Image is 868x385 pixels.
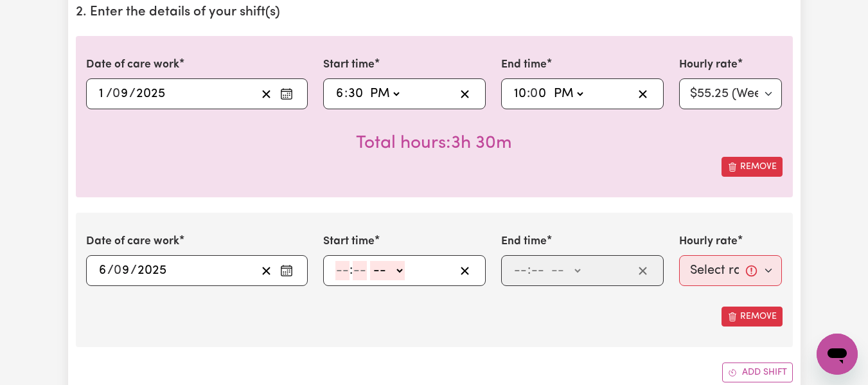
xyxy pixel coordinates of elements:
[86,57,179,73] label: Date of care work
[531,84,547,103] input: --
[86,233,179,250] label: Date of care work
[679,233,738,250] label: Hourly rate
[137,261,167,280] input: ----
[114,264,121,277] span: 0
[356,134,512,152] span: Total hours worked: 3 hours 30 minutes
[344,87,348,101] span: :
[276,261,297,280] button: Enter the date of care work
[130,264,137,278] span: /
[722,157,783,177] button: Remove this shift
[276,84,297,103] button: Enter the date of care work
[256,84,276,103] button: Clear date
[335,261,350,280] input: --
[112,87,120,100] span: 0
[353,261,367,280] input: --
[527,87,530,101] span: :
[323,57,375,73] label: Start time
[531,261,545,280] input: --
[335,84,344,103] input: --
[323,233,375,250] label: Start time
[129,87,136,101] span: /
[114,84,130,103] input: --
[107,264,114,278] span: /
[722,363,793,382] button: Add another shift
[501,57,547,73] label: End time
[114,261,130,280] input: --
[106,87,112,101] span: /
[501,233,547,250] label: End time
[98,261,107,280] input: --
[98,84,107,103] input: --
[530,87,538,100] span: 0
[76,4,793,21] h2: 2. Enter the details of your shift(s)
[679,57,738,73] label: Hourly rate
[348,84,364,103] input: --
[256,261,276,280] button: Clear date
[513,84,527,103] input: --
[817,334,858,375] iframe: Button to launch messaging window
[350,264,353,278] span: :
[513,261,527,280] input: --
[722,307,783,327] button: Remove this shift
[136,84,166,103] input: ----
[527,264,531,278] span: :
